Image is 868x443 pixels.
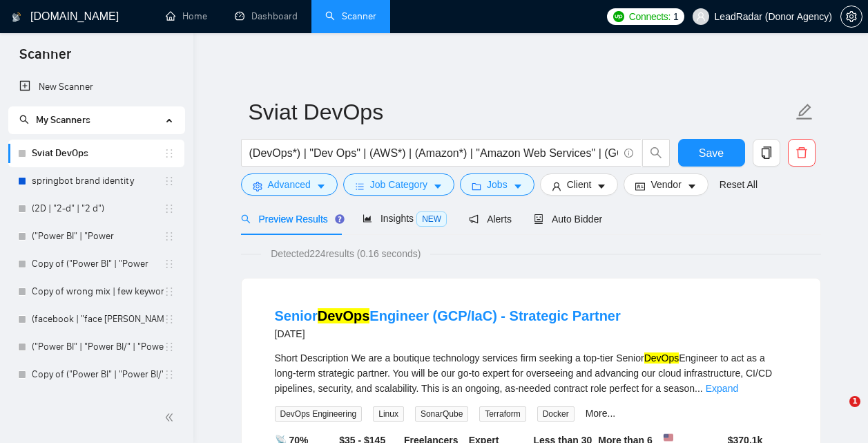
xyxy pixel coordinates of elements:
span: Insights [363,213,447,224]
a: (2D | "2-d" | "2 d") [32,195,164,223]
span: holder [164,148,175,159]
li: ("Power BI" | "Power [8,223,184,250]
iframe: Intercom live chat [821,396,854,429]
div: [DATE] [275,326,621,342]
a: Copy of ("Power BI" | "Power [32,250,164,278]
span: caret-down [597,181,606,191]
span: idcard [635,181,645,191]
span: copy [753,147,780,159]
a: ("Power BI" | "Power BI/" | "Power BI-" | "/Power BI" | "Power BI," | "Power BI." | powerbi | "po... [32,333,164,361]
a: SeniorDevOpsEngineer (GCP/IaC) - Strategic Partner [275,308,621,323]
span: 1 [849,396,860,407]
span: setting [253,181,262,191]
a: searchScanner [325,10,376,22]
li: Copy of ("Power BI" | "Power BI/" | "Power BI-" | "/Power BI" | "Power BI," | "Power BI." | power... [8,361,184,388]
span: Alerts [469,214,512,225]
span: robot [534,214,543,224]
button: userClientcaret-down [540,173,619,196]
button: barsJob Categorycaret-down [343,173,454,196]
a: Reset All [720,177,758,192]
li: Copy of ("Power BI" | "Power [8,250,184,278]
img: upwork-logo.png [613,11,624,22]
span: Connects: [629,9,671,24]
span: DevOps Engineering [275,406,363,422]
a: Copy of ("Power BI" | "Power BI/" | "Power BI-" | "/Power BI" | "Power BI," | "Power BI." | power... [32,361,164,388]
span: caret-down [316,181,326,191]
span: holder [164,369,175,380]
span: folder [472,181,481,191]
span: Detected 224 results (0.16 seconds) [261,246,430,261]
a: Expand [706,383,738,394]
img: 🇺🇸 [664,433,673,442]
span: user [696,12,706,21]
input: Search Freelance Jobs... [249,144,618,162]
span: NEW [416,211,447,227]
span: Job Category [370,177,427,192]
span: 1 [673,9,679,24]
span: notification [469,214,479,224]
span: SonarQube [415,406,468,422]
span: Save [699,144,724,162]
a: setting [840,11,862,22]
span: holder [164,176,175,187]
a: Sviat DevOps [32,140,164,167]
span: info-circle [624,149,633,158]
span: Jobs [487,177,508,192]
a: springbot brand identity [32,167,164,195]
span: delete [789,147,815,159]
li: full-stack ossystem [8,388,184,416]
span: setting [841,11,862,22]
img: logo [12,6,21,28]
span: search [19,115,29,124]
span: search [643,147,669,159]
span: Auto Bidder [534,214,602,225]
li: (2D | "2-d" | "2 d") [8,195,184,223]
span: holder [164,314,175,325]
span: caret-down [513,181,523,191]
a: (facebook | "face [PERSON_NAME] [32,305,164,333]
span: Vendor [650,177,681,192]
span: Scanner [8,44,82,73]
div: Short Description We are a boutique technology services firm seeking a top-tier Senior Engineer t... [275,350,787,396]
li: Sviat DevOps [8,140,184,167]
button: search [642,139,670,167]
span: caret-down [687,181,697,191]
div: Tooltip anchor [334,213,346,225]
span: Terraform [479,406,525,422]
span: ... [695,383,703,394]
mark: DevOps [644,352,679,364]
span: Client [567,177,592,192]
span: Advanced [268,177,311,192]
span: Docker [537,406,575,422]
span: holder [164,231,175,242]
a: ("Power BI" | "Power [32,223,164,250]
button: settingAdvancedcaret-down [241,173,338,196]
li: Copy of wrong mix | few keywords [8,278,184,305]
span: area-chart [363,214,372,223]
span: double-left [164,411,178,424]
a: dashboardDashboard [235,10,298,22]
span: bars [355,181,365,191]
a: More... [586,408,616,419]
span: holder [164,341,175,352]
li: springbot brand identity [8,167,184,195]
span: edit [795,103,813,121]
span: search [241,214,251,224]
span: holder [164,286,175,297]
span: user [552,181,561,191]
button: delete [788,139,816,167]
a: Copy of wrong mix | few keywords [32,278,164,305]
span: My Scanners [19,114,90,126]
a: New Scanner [19,73,173,101]
span: holder [164,203,175,214]
button: setting [840,6,862,28]
button: folderJobscaret-down [460,173,534,196]
span: Linux [373,406,404,422]
button: Save [678,139,745,167]
li: ("Power BI" | "Power BI/" | "Power BI-" | "/Power BI" | "Power BI," | "Power BI." | powerbi | "po... [8,333,184,361]
span: holder [164,258,175,270]
li: New Scanner [8,73,184,101]
button: copy [753,139,780,167]
span: caret-down [433,181,443,191]
li: (facebook | "face bo [8,305,184,333]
